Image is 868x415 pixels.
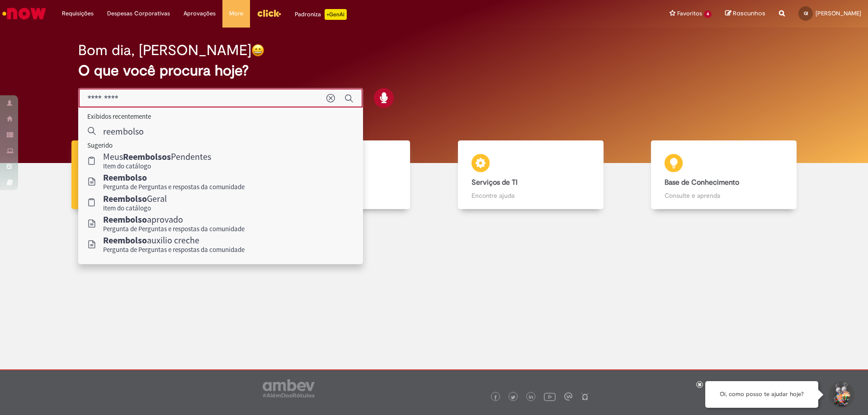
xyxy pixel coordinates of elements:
[733,9,765,18] span: Rascunhos
[434,140,627,210] a: Serviços de TI Encontre ajuda
[827,381,854,408] button: Iniciar Conversa de Suporte
[665,191,783,200] p: Consulte e aprenda
[325,9,347,20] p: +GenAi
[816,9,861,17] span: [PERSON_NAME]
[78,42,251,58] h2: Bom dia, [PERSON_NAME]
[472,178,518,187] b: Serviços de TI
[251,44,264,57] img: happy-face.png
[704,10,712,18] span: 4
[511,395,515,400] img: logo_footer_twitter.png
[705,381,818,408] div: Oi, como posso te ajudar hoje?
[263,379,315,397] img: logo_footer_ambev_rotulo_gray.png
[529,395,533,400] img: logo_footer_linkedin.png
[564,392,572,401] img: logo_footer_workplace.png
[107,9,170,18] span: Despesas Corporativas
[677,9,702,18] span: Favoritos
[78,63,790,79] h2: O que você procura hoje?
[581,392,589,401] img: logo_footer_naosei.png
[804,10,808,16] span: GI
[665,178,739,187] b: Base de Conhecimento
[493,395,498,400] img: logo_footer_facebook.png
[184,9,216,18] span: Aprovações
[472,191,590,200] p: Encontre ajuda
[295,9,347,20] div: Padroniza
[627,140,821,210] a: Base de Conhecimento Consulte e aprenda
[62,9,94,18] span: Requisições
[229,9,243,18] span: More
[725,9,765,18] a: Rascunhos
[257,6,281,20] img: click_logo_yellow_360x200.png
[47,140,241,210] a: Tirar dúvidas Tirar dúvidas com Lupi Assist e Gen Ai
[1,5,47,23] img: ServiceNow
[544,391,556,402] img: logo_footer_youtube.png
